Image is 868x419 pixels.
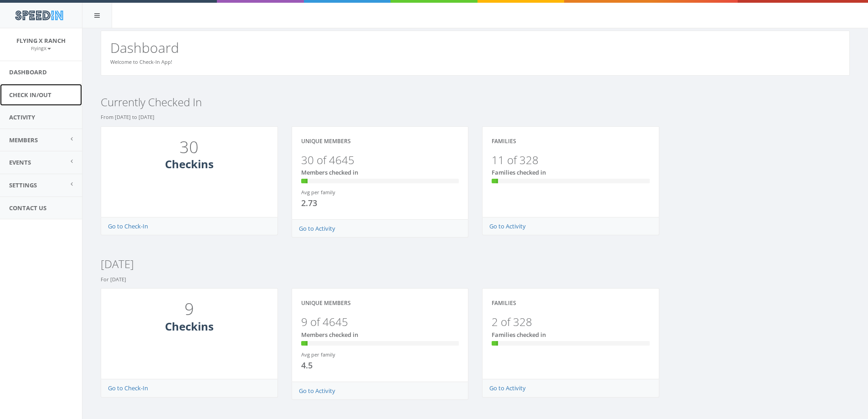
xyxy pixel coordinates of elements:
span: Flying X Ranch [16,36,66,45]
a: FlyingX [31,44,51,52]
small: Avg per family [301,351,335,358]
h3: 2 of 328 [492,316,650,328]
span: Settings [9,181,37,189]
span: Members checked in [301,168,358,176]
small: From [DATE] to [DATE] [101,114,154,120]
a: Go to Check-In [108,384,148,392]
h4: 4.5 [301,361,373,370]
span: Members [9,136,38,144]
a: Go to Activity [489,222,526,230]
h3: 30 of 4645 [301,154,459,166]
span: Members checked in [301,331,358,339]
small: Avg per family [301,189,335,196]
span: Families checked in [492,331,546,339]
h2: Dashboard [110,40,840,55]
a: Go to Activity [489,384,526,392]
a: Go to Activity [299,387,335,395]
h3: 11 of 328 [492,154,650,166]
h4: Families [492,300,516,306]
h4: Unique Members [301,300,351,306]
h4: 2.73 [301,199,373,208]
a: Go to Activity [299,224,335,233]
a: Go to Check-In [108,222,148,230]
span: Events [9,158,31,166]
h3: 9 of 4645 [301,316,459,328]
small: Welcome to Check-In App! [110,58,172,65]
h4: Families [492,138,516,144]
span: Families checked in [492,168,546,176]
span: Contact Us [9,204,46,212]
h3: Currently Checked In [101,96,850,108]
h1: 9 [113,300,266,318]
h3: [DATE] [101,258,850,270]
h3: Checkins [110,158,268,170]
h3: Checkins [110,321,268,332]
small: FlyingX [31,45,51,52]
small: For [DATE] [101,276,126,283]
h1: 30 [113,138,266,156]
img: speedin_logo.png [10,7,67,24]
h4: Unique Members [301,138,351,144]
